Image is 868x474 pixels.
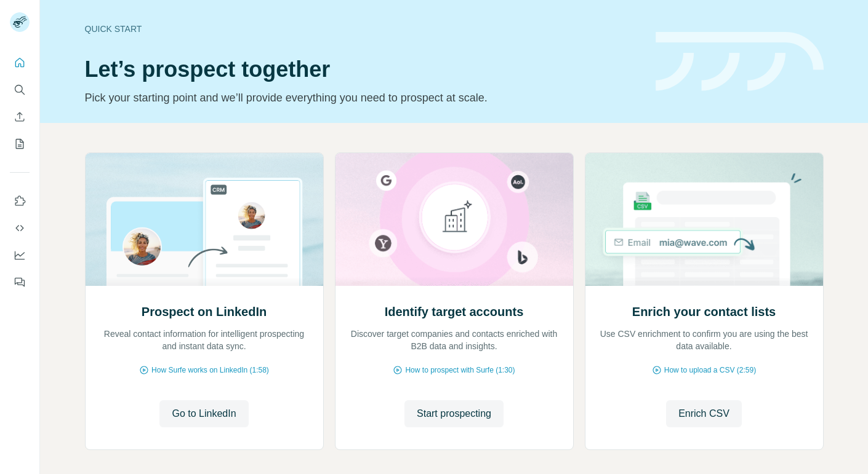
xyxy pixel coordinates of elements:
[85,23,641,35] div: Quick start
[159,400,248,427] button: Go to LinkedIn
[632,303,776,320] h2: Enrich your contact lists
[85,89,641,106] p: Pick your starting point and we’ll provide everything you need to prospect at scale.
[151,365,269,376] span: How Surfe works on LinkedIn (1:58)
[10,190,30,212] button: Use Surfe on LinkedIn
[142,303,267,320] h2: Prospect on LinkedIn
[678,406,729,421] span: Enrich CSV
[664,365,756,376] span: How to upload a CSV (2:59)
[10,106,30,128] button: Enrich CSV
[98,328,311,352] p: Reveal contact information for intelligent prospecting and instant data sync.
[335,153,574,286] img: Identify target accounts
[10,271,30,293] button: Feedback
[385,303,524,320] h2: Identify target accounts
[656,32,824,92] img: banner
[404,400,504,427] button: Start prospecting
[666,400,742,427] button: Enrich CSV
[85,57,641,82] h1: Let’s prospect together
[10,217,30,239] button: Use Surfe API
[405,365,515,376] span: How to prospect with Surfe (1:30)
[348,328,561,352] p: Discover target companies and contacts enriched with B2B data and insights.
[172,406,236,421] span: Go to LinkedIn
[10,52,30,74] button: Quick start
[417,406,491,421] span: Start prospecting
[585,153,824,286] img: Enrich your contact lists
[10,244,30,266] button: Dashboard
[10,133,30,155] button: My lists
[598,328,811,352] p: Use CSV enrichment to confirm you are using the best data available.
[10,79,30,101] button: Search
[85,153,324,286] img: Prospect on LinkedIn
